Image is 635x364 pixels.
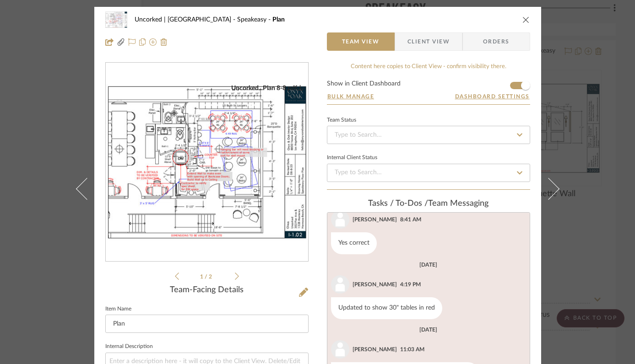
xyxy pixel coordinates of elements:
[135,16,237,23] span: Uncorked | [GEOGRAPHIC_DATA]
[400,280,421,289] div: 4:19 PM
[342,32,380,51] span: Team View
[105,11,127,29] img: 8a156803-e8f7-4cb7-8d43-1a2599dbdac1_48x40.jpg
[105,285,309,295] div: Team-Facing Details
[331,275,349,294] img: user_avatar.png
[368,199,428,208] span: Tasks / To-Dos /
[272,16,285,23] span: Plan
[522,16,530,24] button: close
[331,210,349,229] img: user_avatar.png
[237,16,272,23] span: Speakeasy
[353,280,397,289] div: [PERSON_NAME]
[419,327,437,333] div: [DATE]
[407,32,450,51] span: Client View
[353,345,397,353] div: [PERSON_NAME]
[105,315,309,333] input: Enter Item Name
[473,32,520,51] span: Orders
[331,232,377,254] div: Yes correct
[327,62,530,71] div: Content here copies to Client View - confirm visibility there.
[160,38,168,46] img: Remove from project
[327,92,375,101] button: Bulk Manage
[400,345,424,353] div: 11:03 AM
[400,215,421,224] div: 8:41 AM
[353,215,397,224] div: [PERSON_NAME]
[105,344,153,349] label: Internal Description
[209,274,213,279] span: 2
[419,262,437,268] div: [DATE]
[106,84,308,241] img: 8a156803-e8f7-4cb7-8d43-1a2599dbdac1_436x436.jpg
[205,274,209,279] span: /
[327,199,530,209] div: team Messaging
[327,155,377,160] div: Internal Client Status
[327,126,530,144] input: Type to Search…
[455,92,530,101] button: Dashboard Settings
[105,307,131,311] label: Item Name
[106,84,308,241] div: 0
[200,274,205,279] span: 1
[331,297,442,319] div: Updated to show 30" tables in red
[231,84,304,92] div: Uncorked...Plan 8-8.pdf
[331,340,349,359] img: user_avatar.png
[327,164,530,182] input: Type to Search…
[327,118,356,123] div: Team Status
